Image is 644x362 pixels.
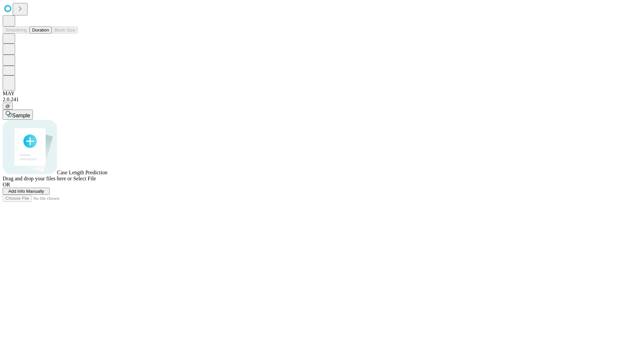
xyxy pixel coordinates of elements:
[52,26,78,34] button: Block Size
[8,189,44,194] span: Add Info Manually
[3,26,30,34] button: Smoothing
[5,104,10,109] span: @
[3,110,33,120] button: Sample
[3,188,50,195] button: Add Info Manually
[3,103,13,110] button: @
[12,113,30,118] span: Sample
[57,170,107,175] span: Case Length Prediction
[3,97,641,103] div: 2.0.241
[73,176,96,181] span: Select File
[30,26,52,34] button: Duration
[3,176,72,181] span: Drag and drop your files here or
[3,182,10,187] span: OR
[3,90,641,97] div: MAY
